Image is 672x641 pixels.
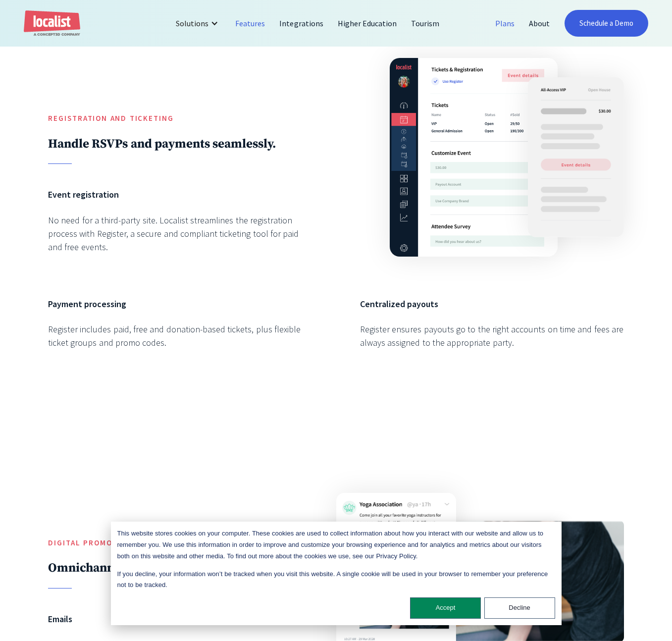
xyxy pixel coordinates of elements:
h5: Registration and Ticketing [48,113,312,124]
div: Solutions [176,17,208,29]
a: Schedule a Demo [565,10,648,37]
a: Higher Education [331,11,405,35]
h6: Centralized payouts [360,297,624,311]
a: Plans [488,11,522,35]
a: About [522,11,557,35]
h6: Event registration [48,188,312,201]
h6: Emails [48,612,312,626]
div: Register ensures payouts go to the right accounts on time and fees are always assigned to the app... [360,322,624,349]
div: Register includes paid, free and donation-based tickets, plus flexible ticket groups and promo co... [48,322,312,349]
div: No need for a third-party site. Localist streamlines the registration process with Register, a se... [48,214,312,254]
a: Features [228,11,272,35]
a: home [24,10,80,37]
h2: Omnichannel event marketing, simplified. [48,560,312,576]
h5: Digital Promotion [48,537,312,549]
button: Accept [410,597,481,619]
div: Solutions [168,11,228,35]
a: Tourism [404,11,447,35]
button: Decline [484,597,555,619]
h6: Payment processing [48,297,312,311]
p: This website stores cookies on your computer. These cookies are used to collect information about... [117,528,555,562]
p: If you decline, your information won’t be tracked when you visit this website. A single cookie wi... [117,569,555,591]
h2: Handle RSVPs and payments seamlessly. [48,136,312,152]
a: Integrations [272,11,330,35]
div: Cookie banner [111,522,562,625]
